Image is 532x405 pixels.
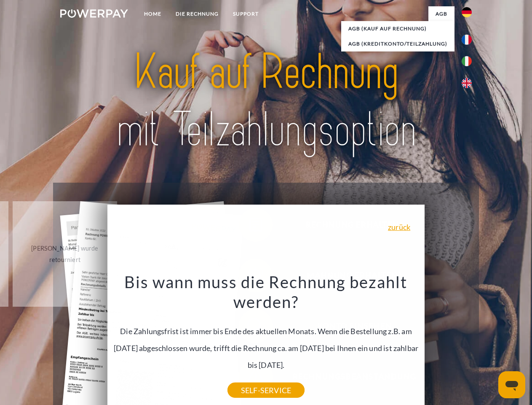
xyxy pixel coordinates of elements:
[462,35,472,45] img: fr
[226,6,266,22] a: SUPPORT
[112,272,420,312] h3: Bis wann muss die Rechnung bezahlt werden?
[388,223,410,231] a: zurück
[498,371,525,398] iframe: Schaltfläche zum Öffnen des Messaging-Fensters
[137,6,168,22] a: Home
[168,6,226,22] a: DIE RECHNUNG
[341,21,454,36] a: AGB (Kauf auf Rechnung)
[60,9,128,18] img: logo-powerpay-white.svg
[428,6,454,22] a: agb
[227,383,305,398] a: SELF-SERVICE
[462,78,472,88] img: en
[80,40,452,162] img: title-powerpay_de.svg
[462,7,472,17] img: de
[18,243,112,265] div: [PERSON_NAME] wurde retourniert
[112,272,420,390] div: Die Zahlungsfrist ist immer bis Ende des aktuellen Monats. Wenn die Bestellung z.B. am [DATE] abg...
[341,36,454,51] a: AGB (Kreditkonto/Teilzahlung)
[462,56,472,66] img: it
